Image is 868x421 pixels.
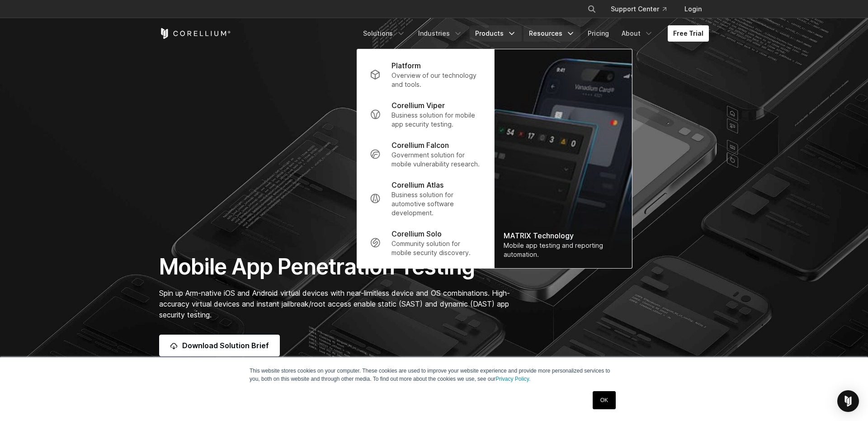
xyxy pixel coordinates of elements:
[159,335,280,356] a: Download Solution Brief
[677,1,709,17] a: Login
[413,25,468,42] a: Industries
[604,1,674,17] a: Support Center
[250,367,618,383] p: This website stores cookies on your computer. These cookies are used to improve your website expe...
[504,241,623,259] div: Mobile app testing and reporting automation.
[668,25,709,42] a: Free Trial
[392,71,481,89] p: Overview of our technology and tools.
[392,140,449,151] p: Corellium Falcon
[159,28,231,39] a: Corellium Home
[363,134,489,174] a: Corellium Falcon Government solution for mobile vulnerability research.
[495,376,530,382] a: Privacy Policy.
[392,228,442,239] p: Corellium Solo
[363,55,489,95] a: Platform Overview of our technology and tools.
[392,180,443,190] p: Corellium Atlas
[495,49,632,268] img: Matrix_WebNav_1x
[504,230,623,241] div: MATRIX Technology
[392,151,481,169] p: Government solution for mobile vulnerability research.
[392,239,481,257] p: Community solution for mobile security discovery.
[363,174,489,223] a: Corellium Atlas Business solution for automotive software development.
[358,25,411,42] a: Solutions
[358,25,709,42] div: Navigation Menu
[392,111,481,129] p: Business solution for mobile app security testing.
[582,25,614,42] a: Pricing
[584,1,600,17] button: Search
[363,95,489,134] a: Corellium Viper Business solution for mobile app security testing.
[470,25,522,42] a: Products
[182,340,269,351] span: Download Solution Brief
[593,391,616,409] a: OK
[392,190,481,218] p: Business solution for automotive software development.
[363,223,489,263] a: Corellium Solo Community solution for mobile security discovery.
[392,60,421,71] p: Platform
[159,289,510,319] span: Spin up Arm-native iOS and Android virtual devices with near-limitless device and OS combinations...
[524,25,580,42] a: Resources
[576,1,709,17] div: Navigation Menu
[616,25,659,42] a: About
[495,49,632,268] a: MATRIX Technology Mobile app testing and reporting automation.
[392,100,445,111] p: Corellium Viper
[159,253,519,280] h1: Mobile App Penetration Testing
[837,390,859,412] div: Open Intercom Messenger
